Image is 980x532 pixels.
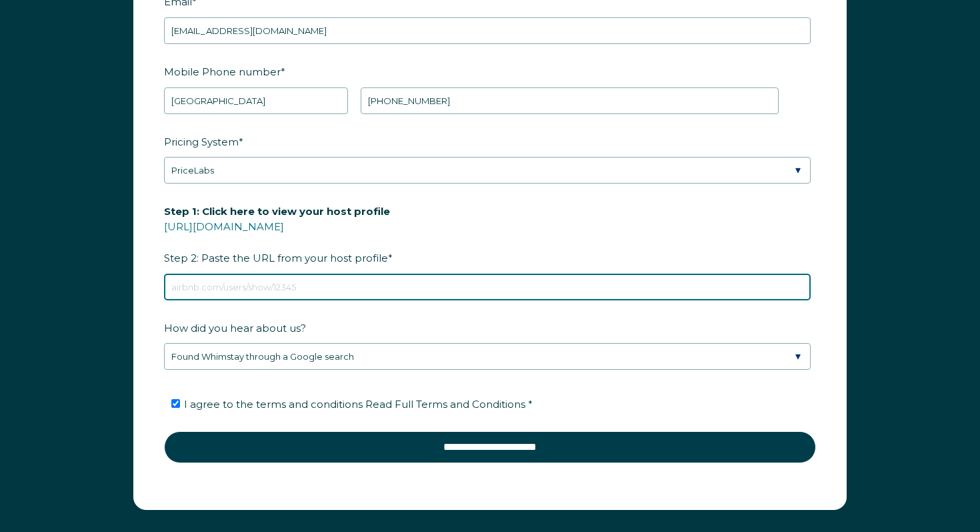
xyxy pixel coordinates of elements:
span: Step 1: Click here to view your host profile [164,201,390,222]
span: How did you hear about us? [164,318,306,338]
span: Read Full Terms and Conditions [365,398,525,411]
span: Step 2: Paste the URL from your host profile [164,201,390,268]
span: Mobile Phone number [164,61,281,82]
input: airbnb.com/users/show/12345 [164,274,811,300]
span: Pricing System [164,131,239,152]
a: [URL][DOMAIN_NAME] [164,220,284,233]
a: Read Full Terms and Conditions [363,398,528,411]
span: I agree to the terms and conditions [184,398,533,411]
input: I agree to the terms and conditions Read Full Terms and Conditions * [171,399,180,408]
